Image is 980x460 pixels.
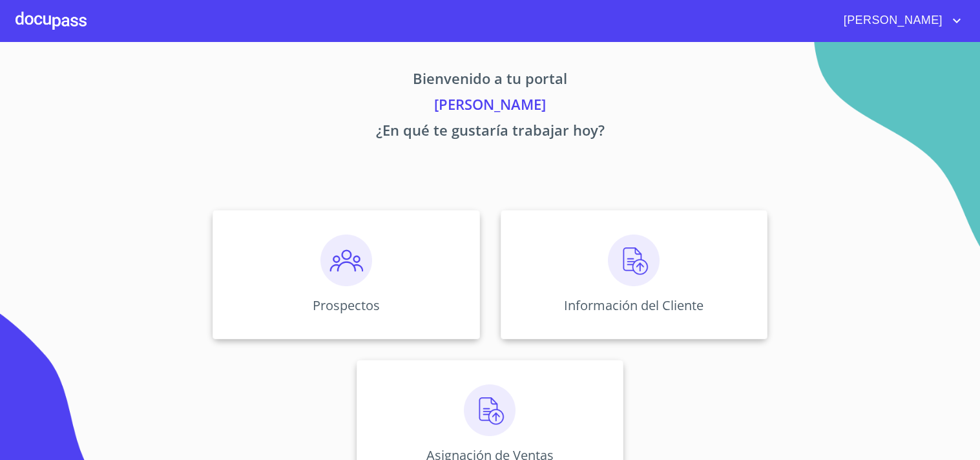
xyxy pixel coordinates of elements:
[464,384,516,436] img: carga.png
[834,10,949,31] span: [PERSON_NAME]
[834,10,964,31] button: account of current user
[92,68,888,94] p: Bienvenido a tu portal
[92,120,888,145] p: ¿En qué te gustaría trabajar hoy?
[608,235,660,286] img: carga.png
[92,94,888,120] p: [PERSON_NAME]
[313,297,380,314] p: Prospectos
[320,235,372,286] img: prospectos.png
[564,297,704,314] p: Información del Cliente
